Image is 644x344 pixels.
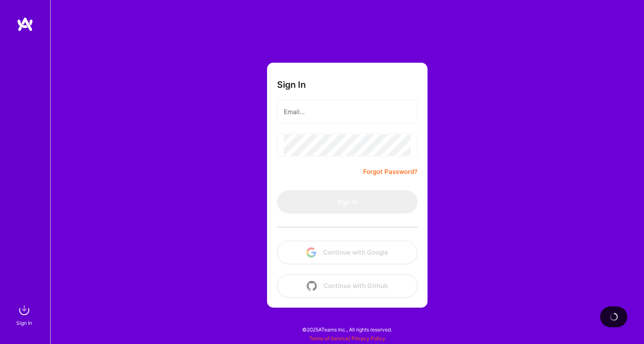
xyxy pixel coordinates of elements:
[277,190,417,214] button: Sign In
[309,335,349,341] a: Terms of Service
[608,311,620,323] img: loading
[277,79,306,90] h3: Sign In
[18,302,33,327] a: sign inSign In
[277,274,417,298] button: Continue with Github
[363,167,417,177] a: Forgot Password?
[16,302,33,319] img: sign in
[16,319,32,327] div: Sign In
[309,335,385,341] span: |
[351,335,385,341] a: Privacy Policy
[307,281,317,291] img: icon
[17,17,33,32] img: logo
[50,319,644,340] div: © 2025 ATeams Inc., All rights reserved.
[306,247,316,257] img: icon
[284,101,411,122] input: Email...
[277,241,417,264] button: Continue with Google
